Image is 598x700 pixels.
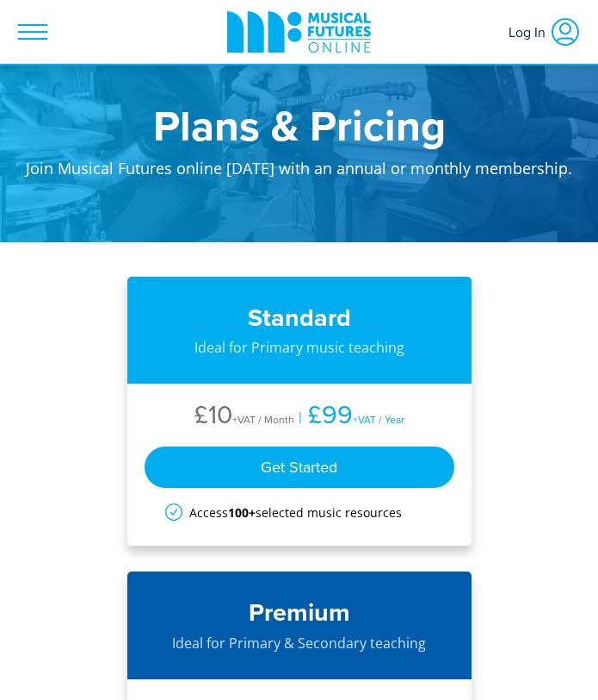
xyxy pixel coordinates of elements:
p: Ideal for Primary music teaching [145,337,454,358]
p: Ideal for Primary & Secondary teaching [145,633,454,653]
li: Access selected music resources [165,505,434,520]
span: +VAT / Year [353,412,404,427]
h3: Premium [145,597,454,628]
span: +VAT / Month [232,412,294,427]
li: £10 [194,401,294,433]
li: £99 [294,401,404,433]
a: Log In [500,8,589,56]
p: Join Musical Futures online [DATE] with an annual or monthly membership. [17,147,581,199]
div: Get Started [145,447,454,488]
strong: 100+ [228,504,256,521]
h1: Plans & Pricing [17,103,581,147]
span: Log In [509,16,550,47]
h3: Standard [145,303,454,333]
